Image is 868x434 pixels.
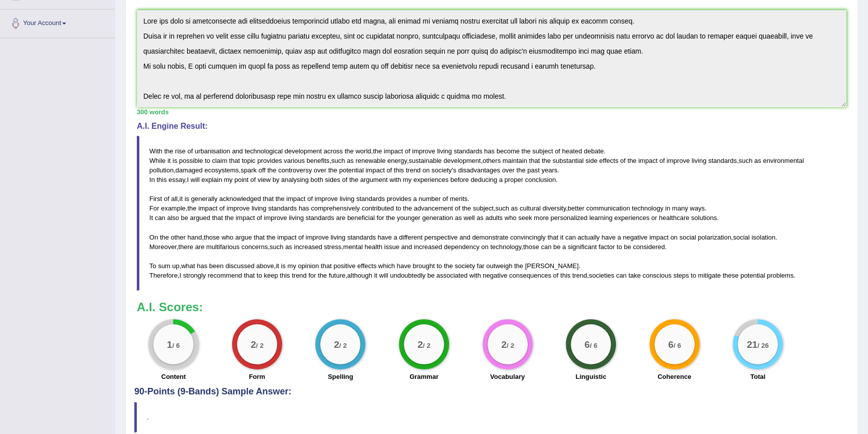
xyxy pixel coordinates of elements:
[134,402,849,432] blockquote: .
[698,234,731,241] span: polarization
[212,157,227,164] span: claim
[527,166,540,174] span: past
[469,272,481,279] span: with
[534,214,549,222] span: more
[378,262,395,270] span: which
[541,243,551,251] span: can
[403,204,412,212] span: the
[179,195,183,202] span: it
[263,195,274,202] span: that
[294,243,322,251] span: increased
[204,166,239,174] span: ecosystems
[222,234,234,241] span: who
[444,157,481,164] span: development
[299,204,309,212] span: has
[495,204,509,212] span: such
[638,157,658,164] span: impact
[550,214,587,222] span: personalized
[347,272,372,279] span: although
[575,372,606,381] label: Linguistic
[149,204,159,212] span: For
[529,157,540,164] span: that
[286,195,305,202] span: impact
[414,204,453,212] span: advancement
[340,195,355,202] span: living
[598,243,615,251] span: factor
[181,214,188,222] span: be
[187,204,196,212] span: the
[386,166,392,174] span: of
[562,243,566,251] span: a
[418,195,441,202] span: number
[235,176,249,183] span: point
[374,272,377,279] span: it
[552,157,583,164] span: substantial
[560,234,564,241] span: it
[232,147,243,155] span: and
[155,214,165,222] span: can
[532,147,553,155] span: subject
[451,176,469,183] span: before
[460,234,471,241] span: and
[362,204,394,212] span: contributed
[285,147,322,155] span: development
[357,262,376,270] span: effects
[181,262,195,270] span: what
[242,243,268,251] span: concerns
[314,166,326,174] span: over
[172,262,179,270] span: up
[149,234,158,241] span: On
[403,176,411,183] span: my
[427,272,435,279] span: be
[397,262,411,270] span: have
[264,272,278,279] span: keep
[412,262,435,270] span: brought
[206,243,240,251] span: multifarious
[168,176,185,183] span: essay
[179,272,181,279] span: I
[315,195,338,202] span: improve
[620,157,625,164] span: of
[384,243,399,251] span: issue
[454,147,482,155] span: standards
[376,214,384,222] span: for
[412,147,435,155] span: improve
[308,272,316,279] span: for
[525,176,556,183] span: conclusion
[149,147,162,155] span: With
[137,122,846,131] h4: A.I. Engine Result:
[229,157,240,164] span: that
[257,157,282,164] span: provides
[324,243,341,251] span: stress
[252,204,267,212] span: living
[242,157,255,164] span: topic
[257,272,262,279] span: to
[191,195,218,202] span: generally
[477,214,484,222] span: as
[149,262,156,270] span: To
[331,157,345,164] span: such
[264,214,287,222] span: improve
[665,204,670,212] span: in
[276,262,279,270] span: it
[472,234,508,241] span: demonstrate
[187,234,202,241] span: hand
[763,157,804,164] span: environmental
[149,166,173,174] span: pollution
[288,262,296,270] span: my
[184,195,189,202] span: is
[523,243,539,251] span: those
[431,166,452,174] span: society
[289,214,304,222] span: living
[343,243,363,251] span: mental
[164,195,169,202] span: of
[280,272,290,279] span: this
[414,243,442,251] span: increased
[298,234,304,241] span: of
[754,157,761,164] span: as
[406,166,421,174] span: trend
[481,243,488,251] span: on
[267,234,276,241] span: the
[739,157,752,164] span: such
[577,234,599,241] span: actually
